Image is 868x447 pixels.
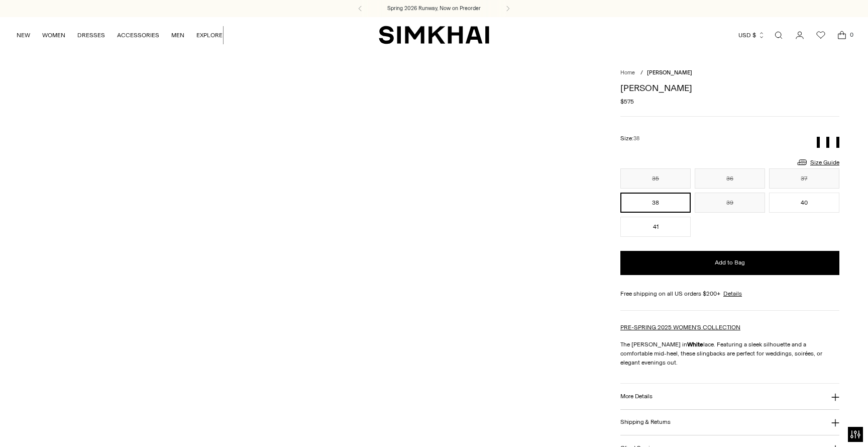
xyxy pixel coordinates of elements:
[117,24,159,46] a: ACCESSORIES
[620,69,635,76] a: Home
[715,258,745,267] span: Add to Bag
[723,289,742,298] a: Details
[620,289,839,298] div: Free shipping on all US orders $200+
[17,24,30,46] a: NEW
[687,341,703,348] strong: White
[832,25,852,45] a: Open cart modal
[620,384,839,409] button: More Details
[620,97,634,106] span: $575
[620,217,691,237] button: 41
[171,24,184,46] a: MEN
[620,83,839,93] h1: [PERSON_NAME]
[695,168,765,189] button: 36
[738,24,765,46] button: USD $
[620,324,740,331] a: PRE-SPRING 2025 WOMEN'S COLLECTION
[196,24,223,46] a: EXPLORE
[847,30,856,39] span: 0
[42,24,65,46] a: WOMEN
[620,193,691,213] button: 38
[620,410,839,435] button: Shipping & Returns
[379,25,489,45] a: SIMKHAI
[769,193,839,213] button: 40
[640,69,643,77] div: /
[695,193,765,213] button: 39
[620,419,671,425] h3: Shipping & Returns
[769,25,789,45] a: Open search modal
[620,393,652,400] h3: More Details
[620,168,691,189] button: 35
[620,134,639,143] label: Size:
[620,69,839,77] nav: breadcrumbs
[796,156,839,168] a: Size Guide
[620,340,839,367] p: The [PERSON_NAME] in lace. Featuring a sleek silhouette and a comfortable mid-heel, these slingba...
[769,168,839,189] button: 37
[620,251,839,275] button: Add to Bag
[790,25,810,45] a: Go to the account page
[647,69,692,76] span: [PERSON_NAME]
[811,25,831,45] a: Wishlist
[77,24,105,46] a: DRESSES
[633,135,639,142] span: 38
